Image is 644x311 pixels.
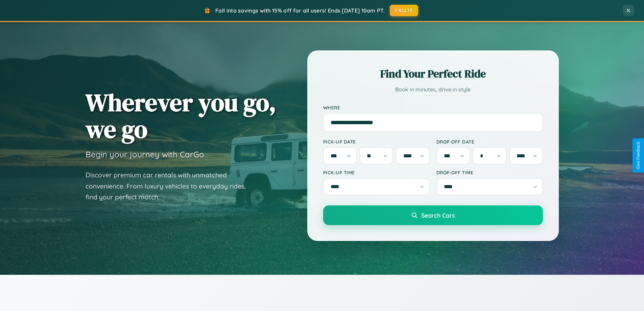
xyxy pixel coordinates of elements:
div: Give Feedback [636,142,641,169]
label: Pick-up Date [323,139,430,145]
label: Where [323,105,543,110]
label: Drop-off Time [436,170,543,175]
span: Fall into savings with 15% off for all users! Ends [DATE] 10am PT. [215,7,385,14]
h1: Wherever you go, we go [86,89,276,142]
label: Pick-up Time [323,170,430,175]
p: Book in minutes, drive in style [323,85,543,94]
h2: Find Your Perfect Ride [323,66,543,81]
h3: Begin your journey with CarGo [86,149,204,159]
p: Discover premium car rentals with unmatched convenience. From luxury vehicles to everyday rides, ... [86,170,255,203]
button: FALL15 [390,5,418,16]
button: Search Cars [323,205,543,225]
span: Search Cars [421,212,455,219]
label: Drop-off Date [436,139,543,145]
